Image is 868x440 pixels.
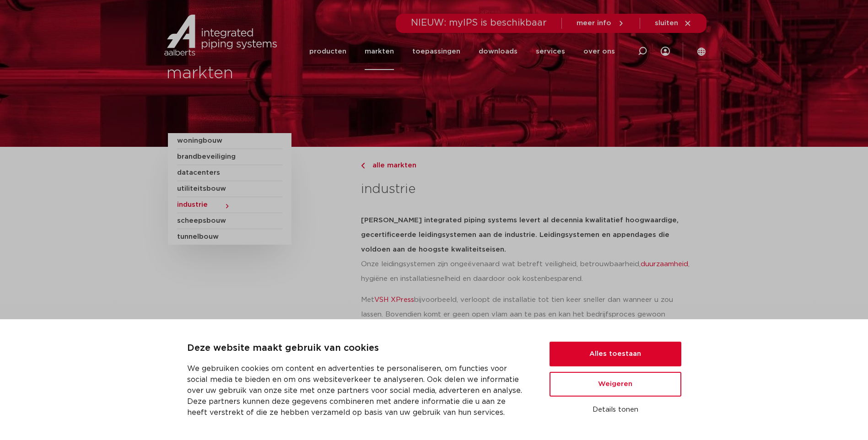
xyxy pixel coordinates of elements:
div: my IPS [661,33,670,70]
button: Details tonen [550,402,681,418]
a: over ons [583,33,615,70]
span: meer info [577,20,611,27]
p: Met bijvoorbeeld, verloopt de installatie tot tien keer sneller dan wanneer u zou lassen. Bovendi... [361,293,700,351]
a: downloads [479,33,518,70]
span: sluiten [655,20,678,27]
a: alle markten [361,160,700,171]
nav: Menu [309,33,615,70]
p: Deze website maakt gebruik van cookies [187,341,528,356]
a: producten [309,33,346,70]
a: meer info [577,19,625,27]
h5: [PERSON_NAME] integrated piping systems levert al decennia kwalitatief hoogwaardige, gecertificee... [361,213,700,257]
a: woningbouw [177,133,282,149]
a: services [536,33,565,70]
a: sluiten [655,19,692,27]
a: industrie [177,197,282,213]
p: We gebruiken cookies om content en advertenties te personaliseren, om functies voor social media ... [187,363,528,418]
a: markten [365,33,394,70]
img: chevron-right.svg [361,163,365,169]
a: utiliteitsbouw [177,181,282,197]
span: alle markten [367,162,416,169]
h3: industrie [361,180,700,199]
a: toepassingen [412,33,460,70]
span: NIEUW: myIPS is beschikbaar [411,18,547,27]
a: brandbeveiliging [177,149,282,165]
a: VSH XPress [374,296,414,303]
a: scheepsbouw [177,213,282,229]
button: Alles toestaan [550,342,681,366]
p: Onze leidingsystemen zijn ongeëvenaard wat betreft veiligheid, betrouwbaarheid, , hygiëne en inst... [361,257,700,286]
h2: markten [167,63,430,85]
a: duurzaamheid [641,261,688,268]
a: datacenters [177,165,282,181]
a: tunnelbouw [177,229,282,245]
button: Weigeren [550,372,681,397]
